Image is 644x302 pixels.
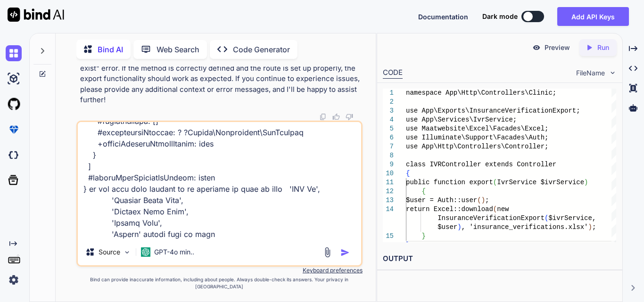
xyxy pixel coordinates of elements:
[377,248,622,270] h2: OUTPUT
[6,45,22,61] img: chat
[545,43,570,52] p: Preview
[438,214,545,222] span: InsuranceVerificationExport
[6,147,22,163] img: darkCloudIdeIcon
[340,248,350,257] img: icon
[406,116,517,123] span: use App\Services\IvrService;
[406,89,556,97] span: namespace App\Http\Controllers\Clinic;
[123,248,131,256] img: Pick Models
[8,8,64,22] img: Bind AI
[99,247,120,257] p: Source
[576,68,605,78] span: FileName
[332,113,340,121] img: like
[406,161,556,168] span: class IVRController extends Controller
[233,44,290,55] p: Code Generator
[76,276,363,290] p: Bind can provide inaccurate information, including about people. Always double-check its answers....
[76,267,363,274] p: Keyboard preferences
[406,170,410,177] span: {
[493,205,497,213] span: (
[406,196,477,204] span: $user = Auth::user
[406,134,548,141] span: use Illuminate\Support\Facades\Auth;
[548,214,596,222] span: $ivrService,
[383,124,394,133] div: 5
[406,125,548,132] span: use Maatwebsite\Excel\Facades\Excel;
[157,44,199,55] p: Web Search
[482,12,518,21] span: Dark mode
[485,196,489,204] span: ;
[493,179,497,186] span: (
[383,160,394,169] div: 9
[383,196,394,205] div: 13
[422,232,426,240] span: }
[477,196,481,204] span: (
[597,43,609,52] p: Run
[383,241,394,250] div: 16
[497,205,509,213] span: new
[532,43,541,52] img: preview
[383,169,394,178] div: 10
[422,188,426,195] span: {
[98,44,123,55] p: Bind AI
[418,13,468,21] span: Documentation
[383,232,394,241] div: 15
[497,179,584,186] span: IvrService $ivrService
[406,241,410,249] span: }
[383,67,403,79] div: CODE
[383,187,394,196] div: 12
[557,7,629,26] button: Add API Keys
[154,247,194,257] p: GPT-4o min..
[383,106,394,115] div: 3
[457,223,461,231] span: )
[6,122,22,138] img: premium
[481,196,485,204] span: )
[438,223,457,231] span: $user
[141,247,150,257] img: GPT-4o mini
[319,113,327,121] img: copy
[592,223,596,231] span: ;
[383,178,394,187] div: 11
[322,247,333,258] img: attachment
[609,69,617,77] img: chevron down
[383,205,394,214] div: 14
[383,133,394,142] div: 6
[383,151,394,160] div: 8
[406,107,580,114] span: use App\Exports\InsuranceVerificationExport;
[584,179,588,186] span: )
[346,113,353,121] img: dislike
[545,214,548,222] span: (
[406,143,548,150] span: use App\Http\Controllers\Controller;
[418,12,468,22] button: Documentation
[406,205,493,213] span: return Excel::download
[383,142,394,151] div: 7
[6,96,22,112] img: githubLight
[383,115,394,124] div: 4
[6,71,22,87] img: ai-studio
[406,179,493,186] span: public function export
[462,223,588,231] span: , 'insurance_verifications.xlsx'
[6,272,22,288] img: settings
[383,98,394,106] div: 2
[383,89,394,98] div: 1
[78,122,361,239] textarea: Loremipsum\Dolorsit\Ametcons\Adipiscing {#6948 // eli\Seddoei\TemporincIdiduntutlabOreetd.mag:41 ...
[80,52,361,106] p: By following these steps, you should be able to resolve the "Method does not exist" error. If the...
[588,223,592,231] span: )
